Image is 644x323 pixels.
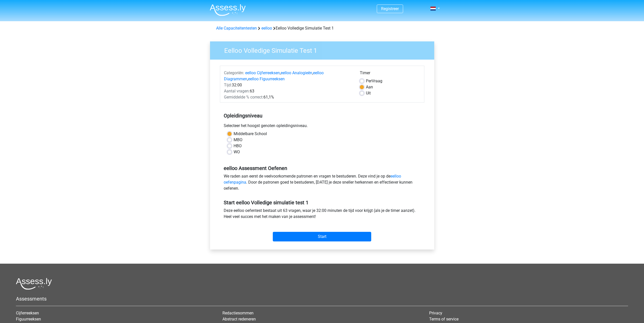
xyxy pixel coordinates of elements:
label: WO [234,149,240,155]
div: 32:00 [220,82,356,88]
div: Eelloo Volledige Simulatie Test 1 [214,25,430,31]
img: Assessly [210,4,246,16]
a: Terms of service [429,317,459,321]
a: eelloo Figuurreeksen [248,77,285,81]
div: Selecteer het hoogst genoten opleidingsniveau. [220,123,424,131]
span: Categoriën: [224,70,244,75]
label: Uit [366,90,371,96]
a: Abstract redeneren [222,317,256,321]
label: HBO [234,143,242,149]
span: Aantal vragen: [224,89,250,93]
img: Assessly logo [16,278,52,290]
label: MBO [234,137,242,143]
div: 61,1% [220,94,356,100]
a: Privacy [429,311,442,315]
span: Gemiddelde % correct: [224,95,263,100]
h5: eelloo Assessment Oefenen [224,165,421,171]
span: Tijd: [224,83,232,87]
a: eelloo Analogieën [281,70,312,75]
div: Deze eelloo oefentest bestaat uit 63 vragen, waar je 32:00 minuten de tijd voor krijgt (als je de... [220,208,424,222]
label: Middelbare School [234,131,267,137]
h3: Eelloo Volledige Simulatie Test 1 [218,45,430,55]
a: eelloo [261,26,272,31]
label: Vraag [366,78,382,84]
a: eelloo Cijferreeksen [245,70,280,75]
a: Registreer [381,6,399,11]
input: Start [273,232,371,241]
a: Redactiesommen [222,311,254,315]
h5: Opleidingsniveau [224,111,421,121]
label: Aan [366,84,373,90]
div: , , , [220,70,356,82]
h5: Assessments [16,296,628,302]
div: Timer [360,70,420,78]
div: We raden aan eerst de veelvoorkomende patronen en vragen te bestuderen. Deze vind je op de . Door... [220,173,424,193]
h5: Start eelloo Volledige simulatie test 1 [224,200,421,206]
a: Figuurreeksen [16,317,41,321]
a: Cijferreeksen [16,311,39,315]
a: Alle Capaciteitentesten [216,26,257,31]
div: 63 [220,88,356,94]
span: Per [366,79,372,83]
